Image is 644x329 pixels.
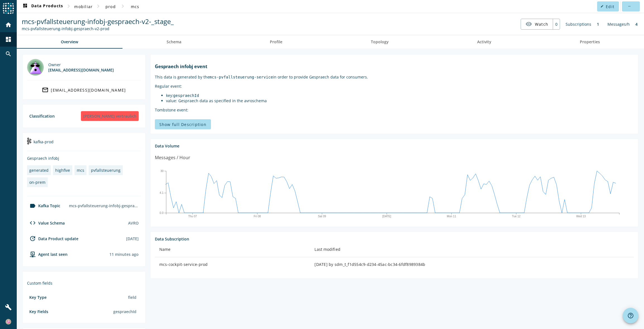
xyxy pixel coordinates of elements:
[131,4,140,9] span: mcs
[48,62,114,67] div: Owner
[605,19,633,30] div: Messages/h
[65,3,72,9] mat-icon: chevron_right
[535,19,548,29] span: Watch
[27,85,141,95] a: [EMAIL_ADDRESS][DOMAIN_NAME]
[167,40,181,44] span: Schema
[159,122,206,127] span: Show full Description
[119,3,126,9] mat-icon: chevron_right
[29,113,55,119] div: Classification
[20,1,65,11] button: Data Products
[27,251,68,258] div: agent-env-prod
[29,180,45,185] div: on-prem
[74,4,93,9] span: mobiliar
[159,262,306,267] div: mcs-cockpit-service-prod
[310,242,634,257] th: Last modified
[5,51,12,57] mat-icon: search
[126,236,139,241] div: [DATE]
[22,26,174,31] div: Kafka Topic: mcs-pvfallsteuerung-infobj-gespraech-v2-prod
[627,312,634,319] mat-icon: help_outline
[155,154,190,161] div: Messages / Hour
[27,59,44,76] img: highfive@mobi.ch
[155,63,634,70] h1: Gespraech infobj event
[27,137,141,151] div: kafka-prod
[27,220,65,226] div: Value Schema
[126,292,139,302] div: field
[155,242,310,257] th: Name
[512,215,520,218] text: Tue 12
[553,19,560,29] div: 0
[102,1,119,11] button: prod
[6,319,11,325] img: 259ed7dfac5222f7bca45883c0824a13
[525,21,532,27] mat-icon: visibility
[155,143,634,149] div: Data Volume
[5,36,12,43] mat-icon: dashboard
[27,280,141,286] div: Custom fields
[160,170,164,173] text: 30
[111,307,139,316] div: gespraechId
[29,220,36,226] mat-icon: code
[166,93,634,98] li: key:
[371,40,389,44] span: Topology
[597,1,619,11] button: Edit
[173,93,199,98] code: gespraechId
[188,215,197,218] text: Thu 07
[91,168,121,173] div: pvfallsteuerung
[160,191,164,194] text: 4.1
[109,252,139,257] div: Agents typically reports every 15min to 1h
[27,156,141,161] div: Gespraech infobj
[29,202,36,209] mat-icon: label
[633,19,640,30] div: 4
[477,40,491,44] span: Activity
[27,138,31,144] img: kafka-prod
[576,215,586,218] text: Wed 13
[628,5,631,8] mat-icon: more_horiz
[77,168,84,173] div: mcs
[210,75,273,79] code: mcs-pvfallsteuerung-service
[105,4,116,9] span: prod
[42,87,49,93] mat-icon: mail_outline
[22,17,174,26] span: mcs-pvfallsteuerung-infobj-gespraech-v2-_stage_
[155,236,634,242] div: Data Subscription
[254,215,261,218] text: Fri 08
[521,19,553,29] button: Watch
[155,119,211,129] button: Show full Description
[155,74,634,80] p: This data is generated by the in order to provide Gespraech data for consumers.
[61,40,78,44] span: Overview
[29,168,49,173] div: generated
[81,111,139,121] div: [PERSON_NAME] vertraulich
[51,87,126,93] div: [EMAIL_ADDRESS][DOMAIN_NAME]
[563,19,594,30] div: Subscriptions
[27,235,78,242] div: Data Product update
[155,107,634,113] p: Tombstone event:
[55,168,70,173] div: highfive
[3,3,14,14] img: spoud-logo.svg
[606,4,614,9] span: Edit
[155,84,634,89] p: Regular event:
[5,304,12,311] mat-icon: build
[22,3,63,10] span: Data Products
[382,215,391,218] text: [DATE]
[318,215,326,218] text: Sat 09
[310,257,634,272] td: [DATE] by sdm_t_f1d554c9-d234-45ac-bc34-6fdf8989384b
[160,211,164,214] text: 0.0
[447,215,456,218] text: Mon 11
[580,40,600,44] span: Properties
[594,19,602,30] div: 1
[600,5,604,8] mat-icon: edit
[128,220,139,226] div: AVRO
[270,40,282,44] span: Profile
[67,201,141,211] div: mcs-pvfallsteuerung-infobj-gespraech-v2-prod
[29,295,47,300] div: Key Type
[27,202,60,209] div: Kafka Topic
[166,98,634,103] li: value: Gespraech data as specified in the avroschema
[22,3,28,10] mat-icon: dashboard
[5,22,12,28] mat-icon: home
[95,3,102,9] mat-icon: chevron_right
[48,67,114,73] div: [EMAIL_ADDRESS][DOMAIN_NAME]
[29,235,36,242] mat-icon: update
[72,1,95,11] button: mobiliar
[29,309,48,314] div: Key Fields
[126,1,144,11] button: mcs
